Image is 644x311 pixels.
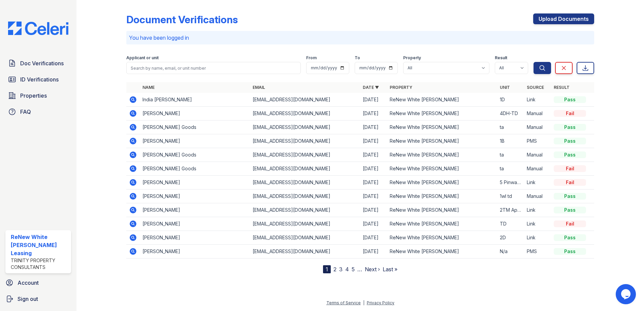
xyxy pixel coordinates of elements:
td: [PERSON_NAME] [140,107,250,120]
td: Manual [524,120,551,134]
td: [EMAIL_ADDRESS][DOMAIN_NAME] [250,107,360,120]
td: [PERSON_NAME] Goods [140,120,250,134]
td: 5 Pinwall Pl Apt TB [497,176,524,189]
span: FAQ [20,108,31,116]
label: Property [403,55,421,61]
a: Source [527,85,544,90]
span: Doc Verifications [20,59,64,67]
div: Pass [554,138,586,144]
div: Pass [554,234,586,241]
td: [EMAIL_ADDRESS][DOMAIN_NAME] [250,93,360,107]
td: 4DH-TD [497,107,524,120]
a: ID Verifications [5,73,71,86]
label: Result [495,55,507,61]
a: Property [390,85,412,90]
a: Upload Documents [533,13,594,24]
td: Link [524,231,551,245]
a: Doc Verifications [5,57,71,70]
a: Privacy Policy [367,300,394,305]
a: FAQ [5,105,71,118]
div: Fail [554,110,586,117]
div: Trinity Property Consultants [11,257,68,271]
td: [DATE] [360,93,387,107]
td: ReNew White [PERSON_NAME] [387,162,497,176]
td: Manual [524,107,551,120]
div: Fail [554,220,586,227]
td: PMS [524,134,551,148]
a: 2 [333,266,336,273]
td: ReNew White [PERSON_NAME] [387,120,497,134]
td: [EMAIL_ADDRESS][DOMAIN_NAME] [250,162,360,176]
td: [EMAIL_ADDRESS][DOMAIN_NAME] [250,203,360,217]
div: Pass [554,207,586,213]
td: [DATE] [360,120,387,134]
td: [EMAIL_ADDRESS][DOMAIN_NAME] [250,176,360,189]
td: Link [524,203,551,217]
a: Last » [383,266,397,273]
a: Unit [500,85,510,90]
td: [EMAIL_ADDRESS][DOMAIN_NAME] [250,231,360,245]
td: [EMAIL_ADDRESS][DOMAIN_NAME] [250,245,360,258]
td: [DATE] [360,203,387,217]
td: ReNew White [PERSON_NAME] [387,107,497,120]
span: Account [18,279,39,287]
td: ta [497,148,524,162]
a: Name [142,85,155,90]
td: [EMAIL_ADDRESS][DOMAIN_NAME] [250,189,360,203]
td: 2TM Apt 2D, Floorplan [GEOGRAPHIC_DATA] [497,203,524,217]
div: Document Verifications [126,13,238,26]
td: India [PERSON_NAME] [140,93,250,107]
a: Account [3,276,74,289]
td: [DATE] [360,107,387,120]
div: Pass [554,124,586,131]
input: Search by name, email, or unit number [126,62,301,74]
td: [EMAIL_ADDRESS][DOMAIN_NAME] [250,120,360,134]
div: | [363,300,364,305]
td: 1wl td [497,189,524,203]
td: Link [524,93,551,107]
label: Applicant or unit [126,55,159,61]
span: Properties [20,92,47,100]
td: TD [497,217,524,231]
td: [PERSON_NAME] [140,176,250,189]
td: [DATE] [360,231,387,245]
td: [PERSON_NAME] [140,203,250,217]
a: 4 [345,266,349,273]
td: 1B [497,134,524,148]
td: [DATE] [360,148,387,162]
td: ReNew White [PERSON_NAME] [387,148,497,162]
td: [PERSON_NAME] [140,189,250,203]
td: [PERSON_NAME] [140,231,250,245]
a: 5 [352,266,355,273]
td: Manual [524,189,551,203]
td: [PERSON_NAME] [140,134,250,148]
td: [PERSON_NAME] [140,217,250,231]
a: Next › [365,266,380,273]
td: Manual [524,162,551,176]
div: Fail [554,165,586,172]
a: Sign out [3,292,74,306]
div: ReNew White [PERSON_NAME] Leasing [11,233,68,257]
td: ta [497,120,524,134]
td: [DATE] [360,217,387,231]
td: [PERSON_NAME] [140,245,250,258]
td: [EMAIL_ADDRESS][DOMAIN_NAME] [250,217,360,231]
td: [DATE] [360,134,387,148]
td: ta [497,162,524,176]
p: You have been logged in [129,34,591,42]
div: Pass [554,248,586,255]
div: Pass [554,151,586,158]
td: ReNew White [PERSON_NAME] [387,231,497,245]
td: N/a [497,245,524,258]
div: Fail [554,179,586,186]
td: ReNew White [PERSON_NAME] [387,245,497,258]
label: From [306,55,317,61]
td: [DATE] [360,162,387,176]
td: [DATE] [360,245,387,258]
label: To [355,55,360,61]
td: [PERSON_NAME] Goods [140,148,250,162]
a: Email [253,85,265,90]
td: ReNew White [PERSON_NAME] [387,176,497,189]
div: Pass [554,96,586,103]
